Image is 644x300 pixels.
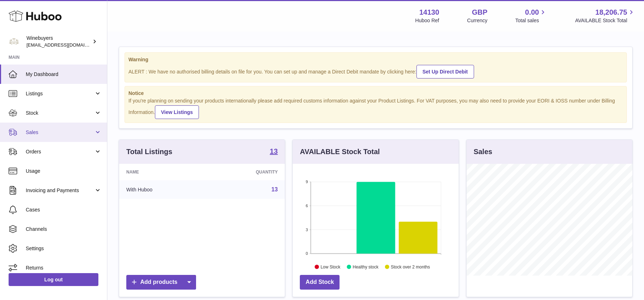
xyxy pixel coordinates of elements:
[26,226,102,233] span: Channels
[419,8,439,17] strong: 14130
[306,251,308,256] text: 0
[9,36,19,47] img: ben@winebuyers.com
[128,97,623,119] div: If you're planning on sending your products internationally please add required customs informati...
[391,265,430,270] text: Stock over 2 months
[270,148,278,155] strong: 13
[272,186,278,192] a: 13
[306,204,308,208] text: 6
[474,147,492,157] h3: Sales
[128,56,623,63] strong: Warning
[353,265,379,270] text: Healthy stock
[126,275,196,290] a: Add products
[306,228,308,232] text: 3
[525,8,539,17] span: 0.00
[515,17,547,24] span: Total sales
[26,206,102,213] span: Cases
[515,8,547,24] a: 0.00 Total sales
[300,147,380,157] h3: AVAILABLE Stock Total
[26,71,102,78] span: My Dashboard
[472,8,487,17] strong: GBP
[270,148,278,156] a: 13
[155,105,199,119] a: View Listings
[575,8,635,24] a: 18,206.75 AVAILABLE Stock Total
[26,35,91,48] div: Winebuyers
[306,180,308,184] text: 9
[26,110,94,116] span: Stock
[128,64,623,78] div: ALERT : We have no authorised billing details on file for you. You can set up and manage a Direct...
[26,148,94,155] span: Orders
[26,245,102,252] span: Settings
[26,187,94,194] span: Invoicing and Payments
[128,90,623,97] strong: Notice
[575,17,635,24] span: AVAILABLE Stock Total
[26,90,94,97] span: Listings
[26,42,105,48] span: [EMAIL_ADDRESS][DOMAIN_NAME]
[9,273,98,286] a: Log out
[415,17,439,24] div: Huboo Ref
[206,164,285,180] th: Quantity
[467,17,488,24] div: Currency
[321,265,341,270] text: Low Stock
[126,147,172,157] h3: Total Listings
[119,164,206,180] th: Name
[119,180,206,199] td: With Huboo
[26,129,94,136] span: Sales
[416,65,474,78] a: Set Up Direct Debit
[300,275,340,290] a: Add Stock
[595,8,627,17] span: 18,206.75
[26,265,102,271] span: Returns
[26,168,102,175] span: Usage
